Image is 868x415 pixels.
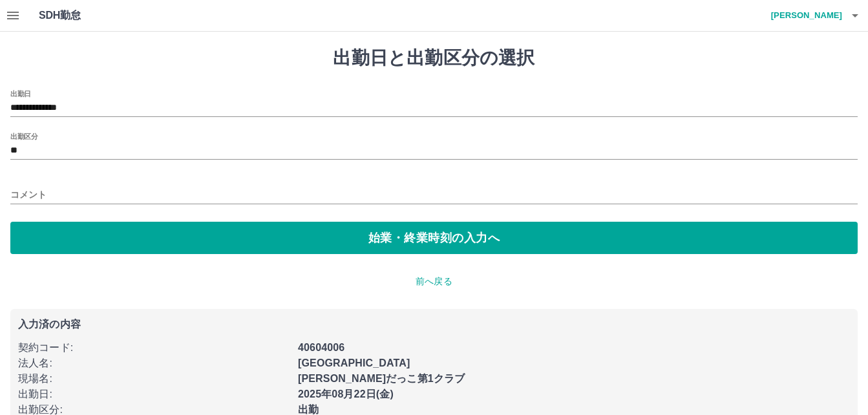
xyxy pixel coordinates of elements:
[18,340,290,356] p: 契約コード :
[298,373,465,384] b: [PERSON_NAME]だっこ第1クラブ
[10,222,858,254] button: 始業・終業時刻の入力へ
[298,404,319,415] b: 出勤
[10,131,37,141] label: 出勤区分
[10,275,858,288] p: 前へ戻る
[298,342,344,353] b: 40604006
[298,357,410,368] b: [GEOGRAPHIC_DATA]
[18,387,290,402] p: 出勤日 :
[18,371,290,387] p: 現場名 :
[18,319,850,330] p: 入力済の内容
[18,356,290,371] p: 法人名 :
[298,388,394,399] b: 2025年08月22日(金)
[10,89,31,98] label: 出勤日
[10,47,858,69] h1: 出勤日と出勤区分の選択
